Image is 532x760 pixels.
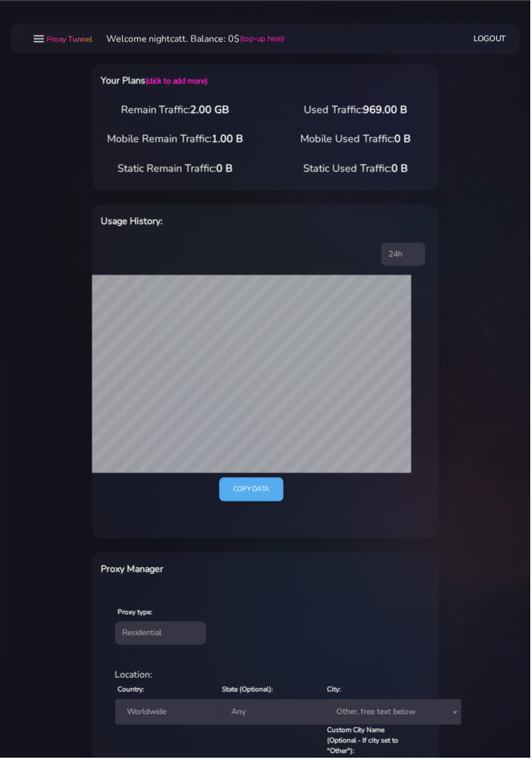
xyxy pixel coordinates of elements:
[108,670,424,684] div: Location:
[93,32,285,46] li: Welcome nightcatt. Balance: 0$
[85,161,266,177] div: Static Remain Traffic:
[223,686,274,697] label: State (Optional):
[220,479,284,503] a: Copy data
[220,701,358,727] span: Any
[191,103,230,117] span: 2.00 GB
[361,570,517,745] iframe: Webchat Widget
[393,162,409,176] span: 0 B
[325,701,463,727] span: Other, free text below
[122,706,246,722] span: Worldwide
[102,73,288,88] h6: Your Plans
[241,33,285,45] a: (top-up here)
[475,28,508,49] a: Logout
[227,706,351,722] span: Any
[328,686,342,697] label: City:
[44,30,92,48] a: Proxy Tunnel
[115,701,253,727] span: Worldwide
[266,161,447,177] div: Static Used Traffic:
[46,34,92,45] span: Proxy Tunnel
[85,132,266,147] div: Mobile Remain Traffic:
[85,102,266,118] div: Remain Traffic:
[212,132,244,146] span: 1.00 B
[146,75,208,87] a: (click to add more)
[266,132,447,147] div: Mobile Used Traffic:
[102,214,288,229] h6: Usage History:
[118,608,153,619] label: Proxy type:
[332,706,456,722] span: Other, free text below
[102,563,288,578] h6: Proxy Manager
[364,103,408,117] span: 969.00 B
[328,727,417,758] label: Custom City Name (Optional - If city set to "Other"):
[396,132,412,146] span: 0 B
[217,162,233,176] span: 0 B
[266,102,447,118] div: Used Traffic:
[118,686,144,697] label: Country:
